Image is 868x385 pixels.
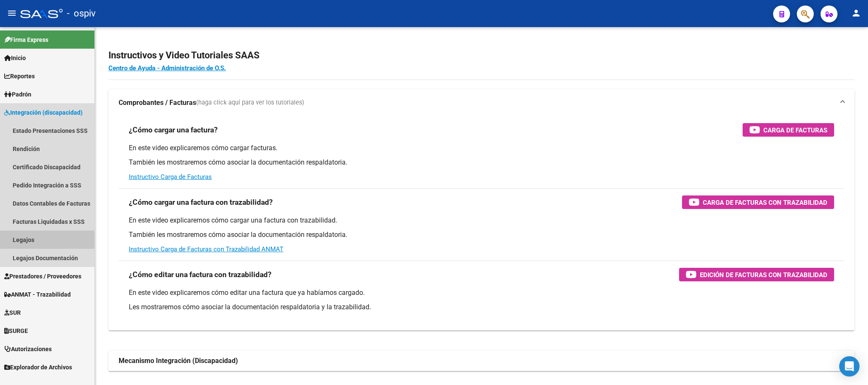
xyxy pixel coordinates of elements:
span: Inicio [4,53,26,63]
mat-icon: person [851,8,861,18]
p: También les mostraremos cómo asociar la documentación respaldatoria. [129,158,834,167]
span: Autorizaciones [4,344,52,354]
a: Instructivo Carga de Facturas [129,173,212,181]
span: Reportes [4,71,35,81]
div: Open Intercom Messenger [839,356,860,377]
div: Comprobantes / Facturas(haga click aquí para ver los tutoriales) [108,116,854,330]
p: Les mostraremos cómo asociar la documentación respaldatoria y la trazabilidad. [129,302,834,312]
span: (haga click aquí para ver los tutoriales) [196,98,304,107]
h3: ¿Cómo cargar una factura? [129,124,218,136]
span: Integración (discapacidad) [4,108,83,117]
button: Carga de Facturas con Trazabilidad [682,195,834,209]
p: En este video explicaremos cómo cargar facturas. [129,143,834,153]
span: SUR [4,308,21,317]
span: Carga de Facturas [763,125,827,135]
span: SURGE [4,326,28,335]
span: Edición de Facturas con Trazabilidad [700,269,827,280]
button: Edición de Facturas con Trazabilidad [679,268,834,281]
a: Centro de Ayuda - Administración de O.S. [108,64,226,72]
strong: Comprobantes / Facturas [119,98,196,107]
mat-expansion-panel-header: Comprobantes / Facturas(haga click aquí para ver los tutoriales) [108,89,854,116]
h3: ¿Cómo editar una factura con trazabilidad? [129,269,272,280]
mat-icon: menu [7,8,17,18]
strong: Mecanismo Integración (Discapacidad) [119,356,238,366]
p: En este video explicaremos cómo cargar una factura con trazabilidad. [129,216,834,225]
mat-expansion-panel-header: Mecanismo Integración (Discapacidad) [108,351,854,371]
span: Prestadores / Proveedores [4,272,81,281]
span: Padrón [4,90,31,99]
a: Instructivo Carga de Facturas con Trazabilidad ANMAT [129,245,283,253]
p: En este video explicaremos cómo editar una factura que ya habíamos cargado. [129,288,834,297]
span: Carga de Facturas con Trazabilidad [703,197,827,208]
span: ANMAT - Trazabilidad [4,290,71,299]
span: Firma Express [4,35,48,44]
p: También les mostraremos cómo asociar la documentación respaldatoria. [129,230,834,239]
button: Carga de Facturas [743,123,834,137]
h3: ¿Cómo cargar una factura con trazabilidad? [129,196,273,208]
h2: Instructivos y Video Tutoriales SAAS [108,47,854,63]
span: Explorador de Archivos [4,363,72,372]
span: - ospiv [67,4,96,23]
